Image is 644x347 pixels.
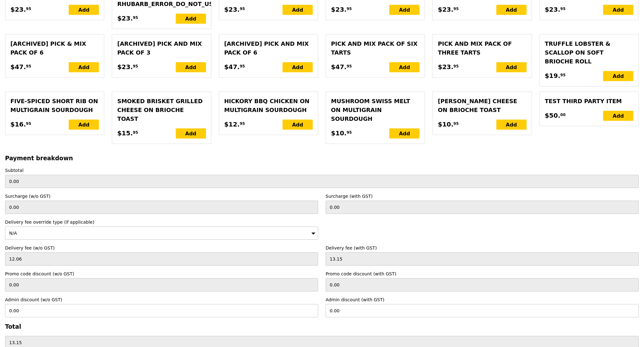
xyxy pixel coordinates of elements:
[133,64,138,69] span: 95
[389,128,420,138] div: Add
[5,271,318,277] label: Promo code discount (w/o GST)
[5,155,639,162] h3: Payment breakdown
[5,297,318,303] label: Admin discount (w/o GST)
[5,219,318,225] label: Delivery fee override type (if applicable)
[26,64,31,69] span: 95
[10,120,26,129] span: $16.
[117,128,133,138] span: $15.
[117,39,206,57] div: [Archived] Pick and mix pack of 3
[326,271,639,277] label: Promo code discount (with GST)
[454,121,459,126] span: 95
[5,167,639,173] label: Subtotal
[69,120,99,130] div: Add
[69,62,99,72] div: Add
[240,6,245,11] span: 95
[5,193,318,199] label: Surcharge (w/o GST)
[10,5,26,14] span: $23.
[69,5,99,15] div: Add
[5,323,639,330] h3: Total
[561,112,566,117] span: 00
[331,97,420,123] div: Mushroom Swiss Melt on Multigrain Sourdough
[497,120,527,130] div: Add
[133,15,138,20] span: 95
[224,120,240,129] span: $12.
[326,193,639,199] label: Surcharge (with GST)
[603,111,634,121] div: Add
[389,5,420,15] div: Add
[26,6,31,11] span: 95
[347,64,352,69] span: 95
[224,39,313,57] div: [Archived] Pick and mix pack of 6
[224,97,313,115] div: Hickory BBQ Chicken on Multigrain Sourdough
[603,71,634,81] div: Add
[603,5,634,15] div: Add
[176,14,206,24] div: Add
[331,5,347,14] span: $23.
[10,62,26,72] span: $47.
[326,245,639,251] label: Delivery fee (with GST)
[438,62,453,72] span: $23.
[331,39,420,57] div: Pick and mix pack of six tarts
[438,120,453,129] span: $10.
[224,5,240,14] span: $23.
[347,6,352,11] span: 95
[5,245,318,251] label: Delivery fee (w/o GST)
[497,5,527,15] div: Add
[438,97,526,115] div: [PERSON_NAME] Cheese on Brioche Toast
[26,121,31,126] span: 95
[561,73,566,78] span: 95
[497,62,527,72] div: Add
[326,297,639,303] label: Admin discount (with GST)
[240,121,245,126] span: 95
[117,97,206,123] div: Smoked Brisket Grilled Cheese on Brioche Toast
[176,128,206,138] div: Add
[9,231,17,236] span: N/A
[438,39,526,57] div: Pick and mix pack of three tarts
[454,64,459,69] span: 95
[117,14,133,23] span: $23.
[389,62,420,72] div: Add
[545,71,561,80] span: $19.
[117,62,133,72] span: $23.
[545,5,561,14] span: $23.
[10,39,99,57] div: [Archived] Pick & mix pack of 6
[454,6,459,11] span: 95
[283,62,313,72] div: Add
[347,130,352,135] span: 95
[545,97,634,106] div: Test third party item
[224,62,240,72] span: $47.
[545,39,634,66] div: Truffle Lobster & Scallop on Soft Brioche Roll
[240,64,245,69] span: 95
[283,5,313,15] div: Add
[438,5,453,14] span: $23.
[10,97,99,115] div: Five‑spiced Short Rib on Multigrain Sourdough
[133,130,138,135] span: 95
[561,6,566,11] span: 95
[283,120,313,130] div: Add
[176,62,206,72] div: Add
[331,128,347,138] span: $10.
[331,62,347,72] span: $47.
[545,111,561,120] span: $50.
